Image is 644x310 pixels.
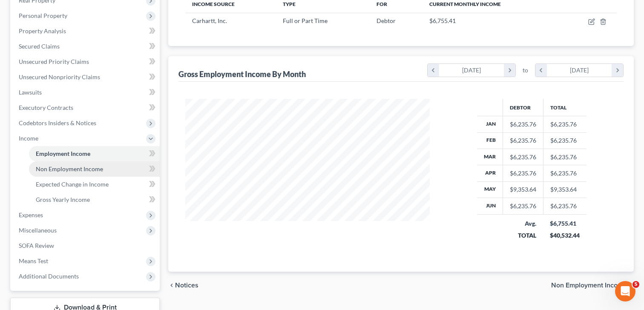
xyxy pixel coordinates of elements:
span: Unsecured Priority Claims [19,58,89,65]
div: $6,235.76 [510,120,536,129]
div: Avg. [509,219,536,228]
div: [DATE] [547,64,612,77]
span: Expenses [19,211,43,218]
span: Property Analysis [19,27,66,34]
span: Miscellaneous [19,227,57,234]
span: Additional Documents [19,273,79,280]
span: Means Test [19,257,48,264]
span: SOFA Review [19,242,54,249]
a: Gross Yearly Income [29,192,160,207]
div: $6,235.76 [510,169,536,178]
span: Gross Yearly Income [36,196,90,203]
a: Lawsuits [12,85,160,100]
td: $9,353.64 [543,181,586,198]
a: Employment Income [29,146,160,161]
iframe: Intercom live chat [615,281,635,301]
td: $6,235.76 [543,149,586,165]
i: chevron_right [612,64,623,77]
div: $6,755.41 [550,219,580,228]
span: Carhartt, Inc. [192,17,227,24]
button: Non Employment Income chevron_right [551,282,634,289]
span: Unsecured Nonpriority Claims [19,73,100,80]
span: Full or Part Time [283,17,328,24]
div: $9,353.64 [510,185,536,194]
span: Income [19,135,38,142]
span: Secured Claims [19,43,60,50]
span: to [523,66,528,75]
div: [DATE] [439,64,504,77]
i: chevron_left [535,64,547,77]
th: Feb [477,132,503,149]
span: 5 [632,281,639,288]
span: Personal Property [19,12,67,19]
th: Apr [477,165,503,181]
span: Non Employment Income [551,282,627,289]
span: Executory Contracts [19,104,73,111]
span: Debtor [377,17,396,24]
div: $6,235.76 [510,202,536,210]
th: May [477,181,503,198]
th: Debtor [503,99,543,116]
td: $6,235.76 [543,165,586,181]
div: $40,532.44 [550,231,580,240]
a: Executory Contracts [12,100,160,115]
i: chevron_right [504,64,515,77]
span: Expected Change in Income [36,181,109,188]
div: $6,235.76 [510,153,536,161]
a: Expected Change in Income [29,177,160,192]
i: chevron_left [168,282,175,289]
span: $6,755.41 [429,17,456,24]
td: $6,235.76 [543,116,586,132]
span: Employment Income [36,150,90,157]
span: Notices [175,282,198,289]
span: Current Monthly Income [429,1,501,7]
th: Mar [477,149,503,165]
button: chevron_left Notices [168,282,198,289]
th: Jun [477,198,503,214]
span: For [377,1,387,7]
span: Lawsuits [19,89,42,96]
div: $6,235.76 [510,136,536,145]
a: Unsecured Nonpriority Claims [12,69,160,85]
th: Jan [477,116,503,132]
a: Non Employment Income [29,161,160,177]
td: $6,235.76 [543,198,586,214]
a: Unsecured Priority Claims [12,54,160,69]
span: Type [283,1,296,7]
i: chevron_left [428,64,439,77]
td: $6,235.76 [543,132,586,149]
a: SOFA Review [12,238,160,253]
a: Secured Claims [12,39,160,54]
span: Income Source [192,1,235,7]
a: Property Analysis [12,23,160,39]
span: Codebtors Insiders & Notices [19,119,96,126]
th: Total [543,99,586,116]
div: Gross Employment Income By Month [178,69,306,79]
div: TOTAL [509,231,536,240]
span: Non Employment Income [36,165,103,172]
